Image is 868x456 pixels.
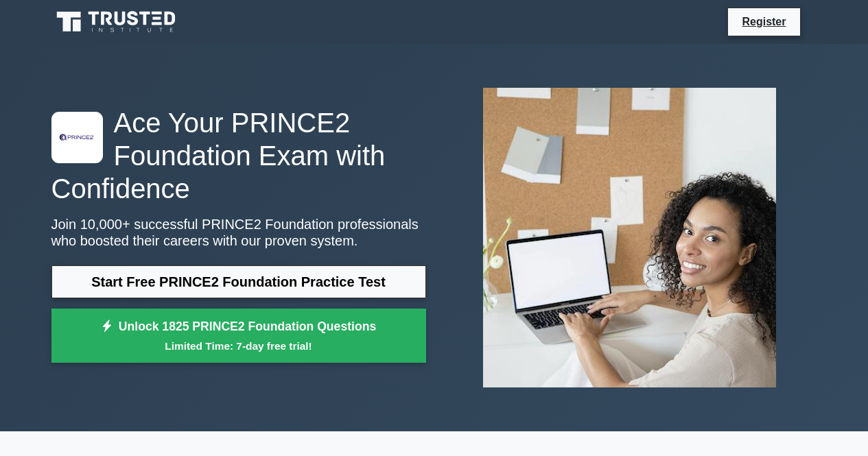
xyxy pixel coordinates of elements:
[51,106,426,205] h1: Ace Your PRINCE2 Foundation Exam with Confidence
[51,265,426,298] a: Start Free PRINCE2 Foundation Practice Test
[734,13,794,30] a: Register
[69,338,409,354] small: Limited Time: 7-day free trial!
[51,309,426,363] a: Unlock 1825 PRINCE2 Foundation QuestionsLimited Time: 7-day free trial!
[51,216,426,249] p: Join 10,000+ successful PRINCE2 Foundation professionals who boosted their careers with our prove...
